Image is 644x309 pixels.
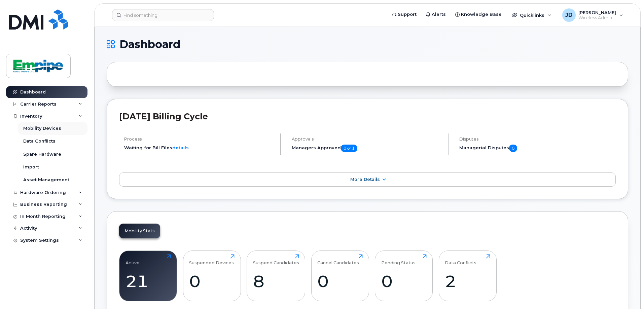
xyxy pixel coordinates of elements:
div: Pending Status [381,254,416,265]
a: details [172,145,189,150]
div: Suspended Devices [189,254,234,265]
a: Active21 [126,254,171,297]
a: Pending Status0 [381,254,427,297]
div: Suspend Candidates [253,254,299,265]
span: Dashboard [119,39,180,49]
span: More Details [350,177,380,182]
div: 0 [381,271,427,291]
h5: Managerial Disputes [459,145,616,152]
div: 21 [126,271,171,291]
div: Active [126,254,140,265]
iframe: Messenger Launcher [615,280,639,304]
h2: [DATE] Billing Cycle [119,111,616,121]
div: 2 [445,271,490,291]
div: 0 [317,271,363,291]
h4: Process [124,137,275,142]
h4: Approvals [292,137,442,142]
h4: Disputes [459,137,616,142]
a: Suspend Candidates8 [253,254,299,297]
a: Suspended Devices0 [189,254,235,297]
div: Cancel Candidates [317,254,359,265]
a: Cancel Candidates0 [317,254,363,297]
a: Data Conflicts2 [445,254,490,297]
div: 0 [189,271,235,291]
span: 0 of 1 [341,145,357,152]
h5: Managers Approved [292,145,442,152]
span: 0 [509,145,517,152]
div: Data Conflicts [445,254,476,265]
li: Waiting for Bill Files [124,145,275,151]
div: 8 [253,271,299,291]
